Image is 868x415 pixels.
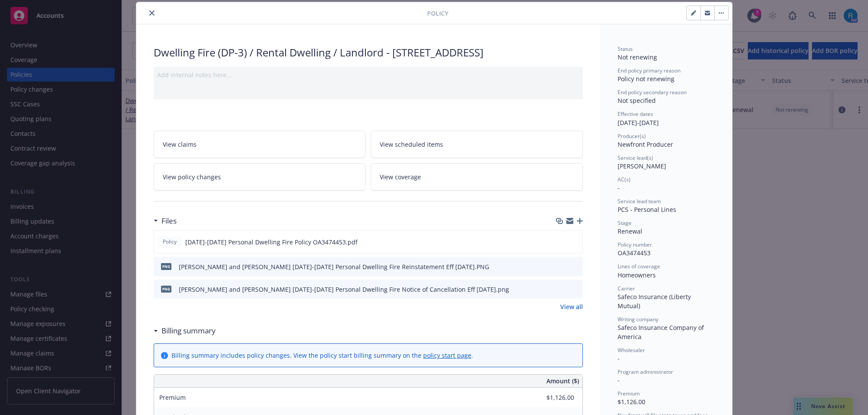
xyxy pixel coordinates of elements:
span: Program administrator [618,368,673,375]
span: Effective dates [618,110,653,118]
span: Safeco Insurance Company of America [618,323,706,341]
span: Amount ($) [546,376,579,385]
div: Add internal notes here... [157,70,579,79]
span: Not specified [618,96,656,105]
span: Carrier [618,285,635,292]
span: Producer(s) [618,132,646,140]
button: close [147,8,157,18]
span: - [618,354,620,362]
span: View claims [163,140,197,149]
h3: Billing summary [161,325,216,336]
a: View scheduled items [371,131,583,158]
div: Billing summary includes policy changes. View the policy start billing summary on the . [171,351,473,360]
span: Renewal [618,227,642,235]
span: Safeco Insurance (Liberty Mutual) [618,293,693,310]
div: Files [154,215,177,227]
span: - [618,184,620,192]
a: View coverage [371,163,583,191]
input: 0.00 [523,391,579,404]
span: Not renewing [618,53,657,61]
span: Policy not renewing [618,75,674,83]
span: PNG [161,263,171,270]
span: Service lead(s) [618,154,653,161]
span: End policy secondary reason [618,89,687,96]
span: View coverage [380,172,421,181]
span: Stage [618,219,631,227]
button: preview file [572,285,579,294]
span: [PERSON_NAME] [618,162,666,170]
div: Dwelling Fire (DP-3) / Rental Dwelling / Landlord - [STREET_ADDRESS] [154,45,583,60]
span: View scheduled items [380,140,443,149]
button: preview file [572,262,579,271]
span: [DATE]-[DATE] Personal Dwelling Fire Policy OA3474453.pdf [185,237,358,247]
span: AC(s) [618,176,631,183]
button: download file [557,237,564,247]
a: View policy changes [154,163,366,191]
div: [PERSON_NAME] and [PERSON_NAME] [DATE]-[DATE] Personal Dwelling Fire Notice of Cancellation Eff [... [179,285,509,294]
div: [PERSON_NAME] and [PERSON_NAME] [DATE]-[DATE] Personal Dwelling Fire Reinstatement Eff [DATE].PNG [179,262,489,271]
span: - [618,376,620,384]
span: Newfront Producer [618,140,673,148]
span: PCS - Personal Lines [618,205,676,214]
span: Status [618,45,633,53]
button: download file [558,285,565,294]
a: View all [560,302,583,311]
span: Writing company [618,316,658,323]
div: Billing summary [154,325,216,336]
span: png [161,286,171,292]
div: [DATE] - [DATE] [618,110,715,127]
span: Policy number [618,241,652,248]
div: Homeowners [618,270,715,280]
span: OA3474453 [618,249,651,257]
span: Service lead team [618,198,661,205]
span: $1,126.00 [618,398,645,406]
span: End policy primary reason [618,67,681,74]
a: View claims [154,131,366,158]
span: Premium [159,393,186,402]
a: policy start page [423,351,471,359]
span: Lines of coverage [618,263,660,270]
span: Policy [161,238,178,246]
span: View policy changes [163,172,221,181]
button: preview file [571,237,579,247]
span: Policy [427,9,448,18]
button: download file [558,262,565,271]
h3: Files [161,215,177,227]
span: Premium [618,390,640,397]
span: Wholesaler [618,346,645,354]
